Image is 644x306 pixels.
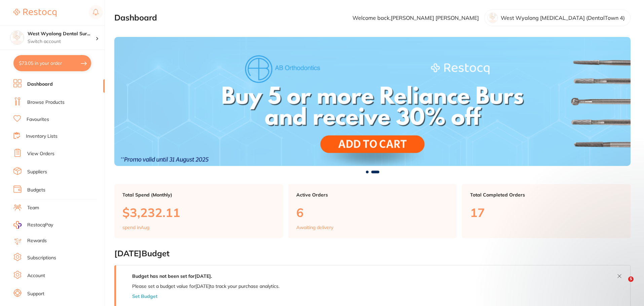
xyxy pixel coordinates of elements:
a: Total Spend (Monthly)$3,232.11spend inAug [114,184,283,238]
strong: Budget has not been set for [DATE] . [132,273,212,279]
a: Browse Products [27,99,65,106]
a: Restocq Logo [13,5,56,20]
iframe: Intercom notifications message [506,142,641,288]
a: Support [27,291,44,297]
iframe: Intercom live chat [614,276,631,293]
a: Subscriptions [27,255,56,261]
a: Rewards [27,237,47,244]
p: Total Completed Orders [470,192,622,198]
p: 6 [296,206,449,219]
a: RestocqPay [13,221,53,229]
p: West Wyalong [MEDICAL_DATA] (DentalTown 4) [501,15,625,21]
a: Suppliers [27,169,47,175]
h2: [DATE] Budget [114,249,631,258]
a: Account [27,272,45,279]
p: Active Orders [296,192,449,198]
a: Active Orders6Awaiting delivery [288,184,457,238]
a: Budgets [27,187,45,193]
a: View Orders [27,150,54,157]
a: Total Completed Orders17 [462,184,631,238]
p: Total Spend (Monthly) [122,192,275,198]
a: Inventory Lists [26,133,58,140]
p: Awaiting delivery [296,225,333,230]
span: 5 [628,276,634,282]
button: $73.05 in your order [13,55,91,71]
a: Favourites [27,116,49,123]
h2: Dashboard [114,13,157,23]
a: Dashboard [27,81,53,88]
p: spend in Aug [122,225,149,230]
p: Please set a budget value for [DATE] to track your purchase analytics. [132,283,279,289]
span: RestocqPay [27,222,53,228]
img: Dashboard [114,37,631,166]
button: Set Budget [132,294,157,299]
p: 17 [470,206,622,219]
a: Team [27,205,39,211]
h4: West Wyalong Dental Surgery (DentalTown 4) [28,31,96,37]
img: Restocq Logo [13,9,56,17]
p: $3,232.11 [122,206,275,219]
p: Switch account [28,38,96,45]
p: Welcome back, [PERSON_NAME] [PERSON_NAME] [352,15,479,21]
img: RestocqPay [13,221,22,229]
img: West Wyalong Dental Surgery (DentalTown 4) [10,31,24,44]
